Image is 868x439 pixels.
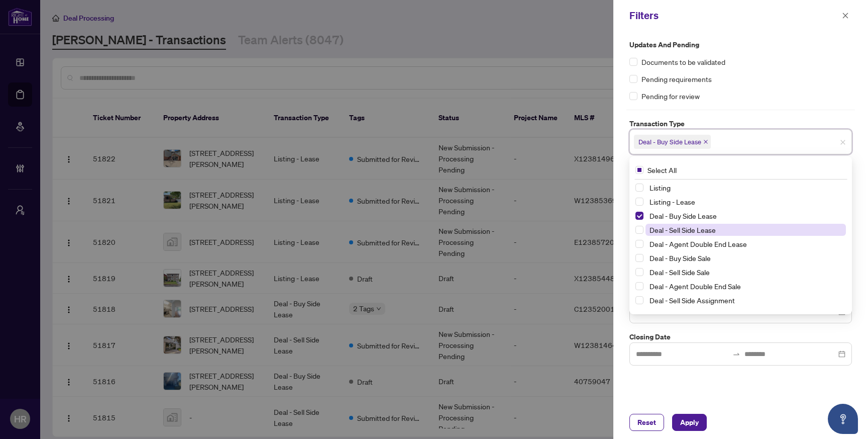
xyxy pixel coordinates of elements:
[645,196,846,208] span: Listing - Lease
[649,211,717,220] span: Deal - Buy Side Lease
[703,139,708,144] span: close
[649,253,711,262] span: Deal - Buy Side Sale
[641,56,725,67] span: Documents to be validated
[649,296,735,305] span: Deal - Sell Side Assignment
[635,212,643,220] span: Select Deal - Buy Side Lease
[641,73,712,84] span: Pending requirements
[649,225,716,234] span: Deal - Sell Side Lease
[629,39,852,50] label: Updates and Pending
[635,296,643,304] span: Select Deal - Sell Side Assignment
[645,238,846,250] span: Deal - Agent Double End Lease
[649,268,710,277] span: Deal - Sell Side Sale
[649,239,747,248] span: Deal - Agent Double End Lease
[638,137,701,147] span: Deal - Buy Side Lease
[645,294,846,306] span: Deal - Sell Side Assignment
[842,12,849,19] span: close
[645,224,846,236] span: Deal - Sell Side Lease
[635,226,643,234] span: Select Deal - Sell Side Lease
[649,183,671,192] span: Listing
[680,414,699,430] span: Apply
[645,280,846,292] span: Deal - Agent Double End Sale
[649,197,695,206] span: Listing - Lease
[645,266,846,278] span: Deal - Sell Side Sale
[635,254,643,262] span: Select Deal - Buy Side Sale
[732,350,740,358] span: to
[649,282,741,291] span: Deal - Agent Double End Sale
[643,164,681,175] span: Select All
[629,118,852,129] label: Transaction Type
[840,139,846,145] span: close
[637,414,656,430] span: Reset
[645,210,846,222] span: Deal - Buy Side Lease
[641,91,700,102] span: Pending for review
[634,135,711,149] span: Deal - Buy Side Lease
[672,414,707,431] button: Apply
[635,184,643,192] span: Select Listing
[629,8,839,23] div: Filters
[635,198,643,206] span: Select Listing - Lease
[645,252,846,264] span: Deal - Buy Side Sale
[629,331,852,342] label: Closing Date
[828,404,858,434] button: Open asap
[635,268,643,276] span: Select Deal - Sell Side Sale
[635,240,643,248] span: Select Deal - Agent Double End Lease
[732,350,740,358] span: swap-right
[645,308,846,320] span: Deal - Buy Side Assignment
[635,282,643,290] span: Select Deal - Agent Double End Sale
[649,310,736,319] span: Deal - Buy Side Assignment
[645,182,846,194] span: Listing
[629,414,664,431] button: Reset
